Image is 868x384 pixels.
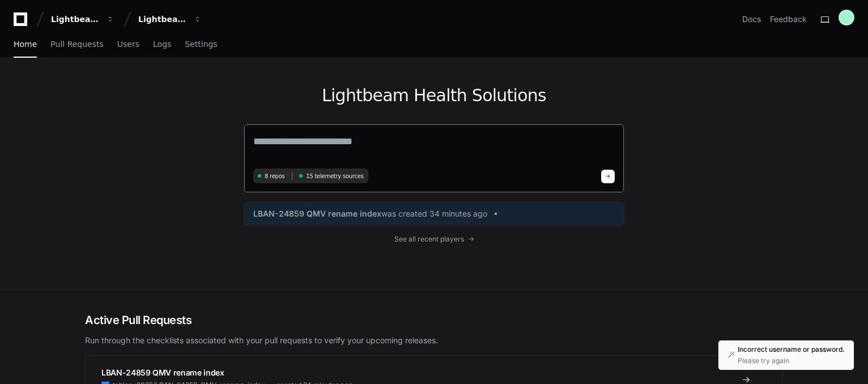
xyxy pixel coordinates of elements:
a: Home [14,32,37,58]
span: Users [117,41,139,48]
span: was created 34 minutes ago [381,208,487,219]
h1: Lightbeam Health Solutions [244,85,624,106]
a: Settings [185,32,217,58]
span: Logs [153,41,171,48]
span: Home [14,41,37,48]
span: Settings [185,41,217,48]
a: Pull Requests [50,32,103,58]
p: Incorrect username or password. [738,345,845,354]
a: Users [117,32,139,58]
button: Lightbeam Health [46,9,119,29]
a: LBAN-24859 QMV rename indexwas created 34 minutes ago [253,208,615,219]
button: Lightbeam Health Solutions [134,9,206,29]
button: Feedback [770,14,807,25]
p: Run through the checklists associated with your pull requests to verify your upcoming releases. [85,335,783,346]
p: Please try again [738,356,845,365]
span: 15 telemetry sources [306,172,363,180]
a: Logs [153,32,171,58]
span: See all recent players [394,235,464,244]
h2: Active Pull Requests [85,312,783,328]
div: Lightbeam Health [51,14,100,25]
span: 8 repos [265,172,285,180]
span: LBAN-24859 QMV rename index [253,208,381,219]
span: LBAN-24859 QMV rename index [101,368,224,377]
span: Pull Requests [50,41,103,48]
div: Lightbeam Health Solutions [138,14,187,25]
a: See all recent players [244,235,624,244]
a: Docs [742,14,761,25]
